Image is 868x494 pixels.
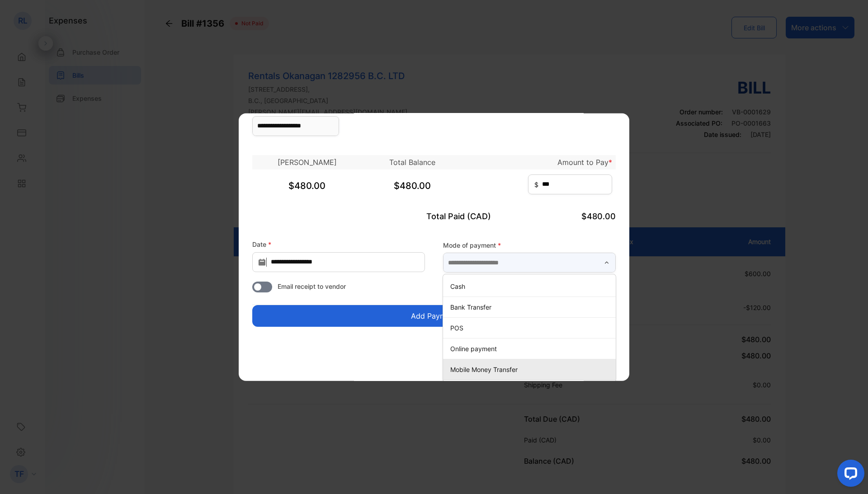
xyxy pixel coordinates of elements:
button: Add Payment [252,305,616,327]
p: Mobile Money Transfer [450,365,612,374]
p: Cash [450,282,612,291]
span: $480.00 [288,180,325,191]
iframe: LiveChat chat widget [830,456,868,494]
p: Total Balance [369,156,455,167]
label: Mode of payment [443,240,616,249]
span: $ [534,180,538,189]
p: POS [450,323,612,333]
p: Bank Transfer [450,302,612,312]
p: Total Paid (CAD) [373,210,495,222]
p: Amount to Pay [463,156,612,167]
span: $480.00 [394,180,431,191]
span: Email receipt to vendor [278,282,346,291]
p: [PERSON_NAME] [253,156,361,167]
label: Date [252,239,425,249]
span: $480.00 [581,211,616,221]
p: Online payment [450,344,612,353]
